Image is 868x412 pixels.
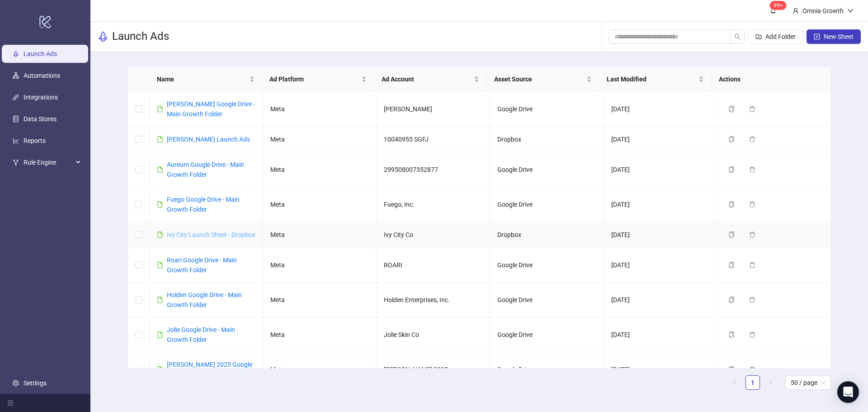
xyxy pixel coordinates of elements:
a: Aureum Google Drive - Main Growth Folder [167,161,244,178]
td: [DATE] [604,283,717,317]
td: Meta [263,317,377,352]
span: delete [749,136,755,142]
span: delete [749,331,755,338]
button: right [764,375,778,390]
sup: 111 [770,1,787,10]
th: Last Modified [599,67,712,92]
li: Next Page [764,375,778,390]
h3: Launch Ads [112,29,169,44]
div: Open Intercom Messenger [837,381,859,403]
td: [PERSON_NAME] [377,92,490,127]
span: left [732,379,737,385]
th: Ad Account [374,67,487,92]
td: Google Drive [490,283,604,317]
span: Rule Engine [24,153,73,171]
span: New Sheet [824,33,854,40]
span: file [157,166,163,173]
td: Google Drive [490,92,604,127]
span: file [157,106,163,112]
td: [DATE] [604,92,717,127]
span: delete [749,201,755,208]
td: Dropbox [490,222,604,248]
span: file [157,136,163,142]
td: Holden Enterprises, Inc. [377,283,490,317]
a: Fuego Google Drive - Main Growth Folder [167,196,240,213]
td: Google Drive [490,248,604,283]
span: down [847,8,854,14]
span: Asset Source [494,74,585,84]
a: [PERSON_NAME] Google Drive - Main Growth Folder [167,100,255,118]
span: delete [749,106,755,112]
span: bell [770,7,776,14]
span: file [157,331,163,338]
td: Meta [263,127,377,152]
span: copy [728,232,735,238]
span: copy [728,106,735,112]
button: New Sheet [807,29,861,44]
td: Meta [263,248,377,283]
td: [DATE] [604,127,717,152]
td: 10040955 SGFJ [377,127,490,152]
td: Google Drive [490,152,604,187]
td: Meta [263,187,377,222]
span: user [793,8,799,14]
a: Jolie Google Drive - Main Growth Folder [167,326,235,343]
span: folder-add [755,33,762,40]
a: Automations [24,72,60,79]
td: [DATE] [604,222,717,248]
td: Meta [263,283,377,317]
span: file [157,232,163,238]
li: Previous Page [727,375,742,390]
span: delete [749,166,755,173]
td: Google Drive [490,352,604,387]
span: search [734,33,741,40]
td: ROARI [377,248,490,283]
span: file [157,297,163,303]
td: Meta [263,152,377,187]
td: Jolie Skin Co [377,317,490,352]
th: Actions [712,67,824,92]
button: Add Folder [748,29,803,44]
a: [PERSON_NAME] Launch Ads [167,136,250,143]
td: [DATE] [604,187,717,222]
span: copy [728,262,735,268]
td: Ivy City Co [377,222,490,248]
td: Fuego, Inc. [377,187,490,222]
td: Meta [263,222,377,248]
span: Ad Platform [269,74,360,84]
a: 1 [746,376,759,389]
span: copy [728,136,735,142]
span: Add Folder [765,33,796,40]
span: Name [157,74,247,84]
td: [DATE] [604,352,717,387]
span: 50 / page [791,376,826,389]
span: file [157,366,163,373]
span: plus-square [814,33,820,40]
span: Ad Account [382,74,472,84]
td: Google Drive [490,187,604,222]
span: fork [13,159,19,166]
th: Asset Source [487,67,599,92]
span: copy [728,366,735,373]
span: delete [749,366,755,373]
span: rocket [98,31,108,42]
span: file [157,262,163,268]
th: Name [150,67,262,92]
span: file [157,201,163,208]
a: Reports [24,137,46,144]
td: Meta [263,92,377,127]
button: left [727,375,742,390]
div: Omnia Growth [799,6,847,16]
a: Ivy City Launch Sheet - Dropbox [167,231,255,238]
a: Data Stores [24,115,57,123]
a: Holden Google Drive - Main Growth Folder [167,291,242,308]
div: Page Size [785,375,831,390]
td: Google Drive [490,317,604,352]
td: [DATE] [604,152,717,187]
span: delete [749,297,755,303]
span: copy [728,297,735,303]
a: [PERSON_NAME] 2025 Google Drive - Main Growth Folder [167,361,252,378]
td: Dropbox [490,127,604,152]
span: menu-fold [7,400,14,406]
a: Roari Google Drive - Main Growth Folder [167,256,237,274]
